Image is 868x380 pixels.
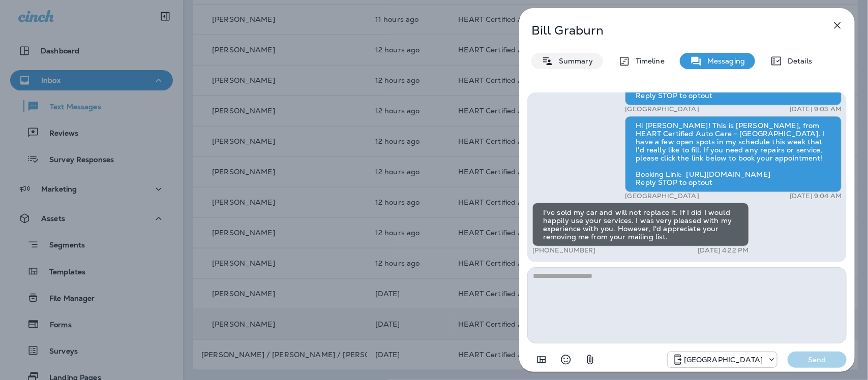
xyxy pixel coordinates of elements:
p: Details [783,57,812,65]
p: [DATE] 4:22 PM [698,246,749,255]
p: Messaging [702,57,745,65]
p: Bill Graburn [531,23,809,38]
p: Timeline [631,57,665,65]
div: +1 (847) 262-3704 [668,354,777,366]
p: [GEOGRAPHIC_DATA] [625,192,699,200]
button: Select an emoji [556,350,576,370]
p: [GEOGRAPHIC_DATA] [625,105,699,113]
button: Add in a premade template [531,350,552,370]
p: [DATE] 9:04 AM [790,192,842,200]
div: Hi [PERSON_NAME]! This is [PERSON_NAME], from HEART Certified Auto Care - [GEOGRAPHIC_DATA]. I ha... [625,116,842,192]
p: Summary [554,57,593,65]
div: I've sold my car and will not replace it. If I did I would happily use your services. I was very ... [532,203,749,246]
p: [PHONE_NUMBER] [532,246,596,255]
p: [DATE] 9:03 AM [790,105,842,113]
p: [GEOGRAPHIC_DATA] [684,356,763,364]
